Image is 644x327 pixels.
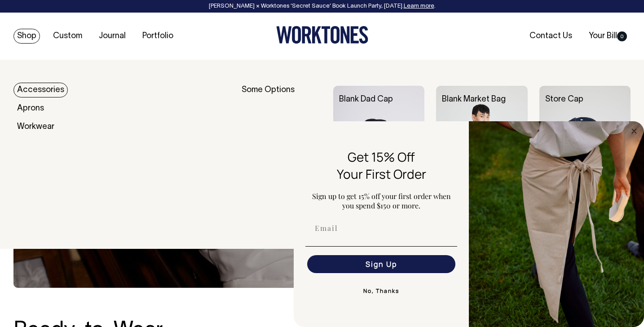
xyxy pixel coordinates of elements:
a: Shop [13,29,40,44]
a: Blank Dad Cap [339,96,393,103]
span: 0 [617,31,627,41]
span: Sign up to get 15% off your first order when you spend $150 or more. [312,191,451,210]
a: Your Bill0 [585,29,631,44]
a: Accessories [13,83,68,97]
a: Custom [49,29,86,44]
a: Learn more [404,4,434,9]
img: underline [305,246,457,247]
a: Blank Market Bag [442,96,506,103]
div: Some Options [242,86,322,223]
div: [PERSON_NAME] × Worktones ‘Secret Sauce’ Book Launch Party, [DATE]. . [9,3,635,9]
img: 5e34ad8f-4f05-4173-92a8-ea475ee49ac9.jpeg [469,121,644,327]
span: Your First Order [337,165,426,182]
button: No, Thanks [305,282,457,300]
a: Store Cap [545,96,583,103]
span: Get 15% Off [348,148,415,165]
a: Journal [95,29,129,44]
a: Aprons [13,101,48,116]
input: Email [307,219,455,237]
button: Close dialog [629,126,640,137]
a: Workwear [13,119,58,134]
a: Portfolio [139,29,177,44]
a: Contact Us [526,29,576,44]
div: FLYOUT Form [294,121,644,327]
button: Sign Up [307,255,455,273]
